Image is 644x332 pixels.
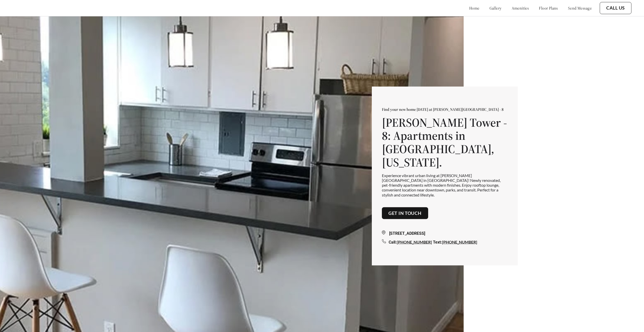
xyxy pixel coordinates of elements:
h1: [PERSON_NAME] Tower - 8: Apartments in [GEOGRAPHIC_DATA], [US_STATE]. [382,116,508,169]
button: Call Us [600,2,631,14]
a: send message [568,6,592,11]
a: amenities [512,6,529,11]
span: Text: [433,240,442,245]
a: Call Us [606,5,625,11]
button: Get in touch [382,207,428,219]
a: [PHONE_NUMBER] [442,240,477,244]
span: Call: [389,240,397,245]
div: [STREET_ADDRESS] [382,230,508,237]
p: Experience vibrant urban living at [PERSON_NAME][GEOGRAPHIC_DATA] in [GEOGRAPHIC_DATA]! Newly ren... [382,173,508,197]
a: home [469,6,479,11]
a: [PHONE_NUMBER] [397,240,432,244]
a: Get in touch [388,210,422,216]
a: gallery [490,6,502,11]
a: floor plans [539,6,558,11]
p: Find your new home [DATE] at [PERSON_NAME][GEOGRAPHIC_DATA] - 8 [382,107,508,112]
